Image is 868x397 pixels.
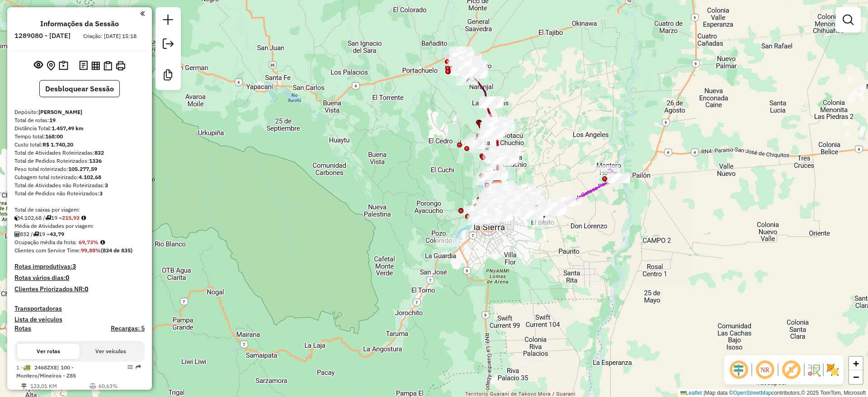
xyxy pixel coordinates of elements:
a: Exportar sessão [159,35,177,55]
h4: Informações da Sessão [40,19,119,28]
button: Logs desbloquear sessão [77,59,90,73]
a: Clique aqui para minimizar o painel [140,8,145,19]
span: Clientes com Service Time: [14,247,81,254]
a: Exibir filtros [839,11,857,29]
img: SAZ BO Montero [491,180,503,192]
i: Total de rotas [45,215,51,221]
h4: Rotas improdutivas: [14,263,145,270]
span: | 100 - Montero/Mineiros - Z85 [16,364,76,379]
span: | [703,390,705,396]
h4: Lista de veículos [14,316,145,323]
div: 832 / 19 = [14,230,145,238]
i: Cubagem total roteirizado [14,215,20,221]
td: 60,63% [98,382,141,391]
a: OpenStreetMap [733,390,772,396]
div: Média de Atividades por viagem: [14,222,145,230]
i: Distância Total [21,383,27,389]
span: Exibir rótulo [780,359,802,381]
span: 1 - [16,364,76,379]
em: Opções [127,364,133,370]
button: Ver rotas [17,344,80,359]
strong: 215,93 [62,214,80,221]
button: Ver veículos [80,344,142,359]
img: Exibir/Ocultar setores [826,363,840,377]
button: Visualizar relatório de Roteirização [90,59,102,71]
a: Criar modelo [159,66,177,86]
strong: 4.102,68 [79,174,101,180]
strong: 0 [85,285,88,293]
span: + [853,358,859,369]
h6: 1289080 - [DATE] [14,32,71,40]
div: Peso total roteirizado: [14,165,145,173]
strong: 0 [66,274,69,282]
div: Criação: [DATE] 15:18 [80,32,140,40]
div: Total de Atividades não Roteirizadas: [14,181,145,189]
button: Desbloquear Sessão [39,80,120,97]
button: Visualizar Romaneio [102,59,114,72]
span: Ocultar deslocamento [728,359,750,381]
span: Ocupação média da frota: [14,239,77,246]
h4: Rotas vários dias: [14,274,145,282]
div: Atividade não roteirizada - TIENDA COSTUMBR [436,238,458,247]
td: 123,01 KM [30,382,89,391]
span: 2468ZXE [34,364,57,371]
i: Total de Atividades [14,232,20,237]
strong: 3 [72,262,76,270]
strong: R$ 1.740,20 [42,141,73,148]
a: Nova sessão e pesquisa [159,11,177,31]
strong: 19 [49,117,56,123]
div: Total de rotas: [14,116,145,124]
div: Atividade não roteirizada - ALMACEN JASIEL [464,206,486,215]
a: Zoom out [849,370,863,384]
button: Painel de Sugestão [57,59,70,73]
strong: 168:00 [45,133,63,140]
div: Total de Atividades Roteirizadas: [14,149,145,157]
strong: (834 de 835) [101,247,132,254]
button: Exibir sessão original [32,58,45,73]
span: Ocultar NR [754,359,776,381]
a: Leaflet [680,390,702,396]
strong: [PERSON_NAME] [38,109,82,115]
span: − [853,371,859,383]
div: 4.102,68 / 19 = [14,214,145,222]
strong: 105.277,59 [68,165,97,172]
a: Rotas [14,325,31,332]
i: % de utilização do peso [90,383,96,389]
em: Rota exportada [136,364,141,370]
strong: 43,79 [50,231,64,237]
img: Fluxo de ruas [807,363,821,377]
div: Atividade não roteirizada - ALMACEN JASIEL [464,206,486,215]
div: Cubagem total roteirizado: [14,173,145,181]
h4: Transportadoras [14,305,145,312]
div: Depósito: [14,108,145,116]
strong: 99,88% [81,247,101,254]
div: Tempo total: [14,132,145,141]
div: Total de Pedidos Roteirizados: [14,157,145,165]
div: Custo total: [14,141,145,149]
h4: Recargas: 5 [111,325,145,332]
div: Total de Pedidos não Roteirizados: [14,189,145,198]
strong: 3 [99,190,103,197]
a: Zoom in [849,357,863,370]
strong: 3 [105,182,108,189]
strong: 1336 [89,157,102,164]
i: Total de rotas [33,232,39,237]
em: Média calculada utilizando a maior ocupação (%Peso ou %Cubagem) de cada rota da sessão. Rotas cro... [100,240,105,245]
strong: 832 [94,149,104,156]
i: Meta Caixas/viagem: 255,50 Diferença: -39,57 [81,215,86,221]
h4: Clientes Priorizados NR: [14,285,145,293]
button: Imprimir Rotas [114,59,127,72]
button: Centralizar mapa no depósito ou ponto de apoio [45,59,57,73]
div: Map data © contributors,© 2025 TomTom, Microsoft [678,389,868,397]
strong: 1.457,49 km [52,125,84,132]
div: Total de caixas por viagem: [14,206,145,214]
div: Distância Total: [14,124,145,132]
strong: 69,73% [79,239,99,246]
